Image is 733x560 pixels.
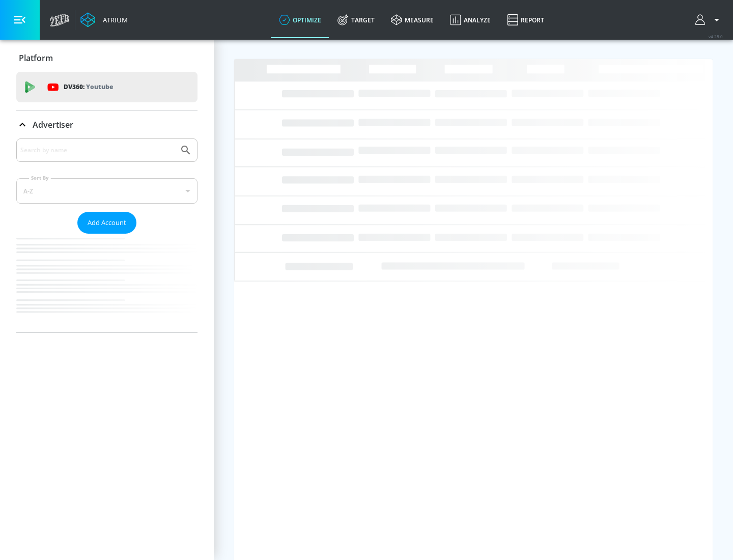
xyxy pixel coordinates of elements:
div: DV360: Youtube [16,72,198,102]
a: optimize [271,2,329,38]
a: Target [329,2,383,38]
div: Advertiser [16,138,198,332]
div: Atrium [99,15,128,24]
p: Advertiser [33,119,73,130]
nav: list of Advertiser [16,234,198,332]
a: Report [499,2,552,38]
div: Platform [16,44,198,72]
span: Add Account [88,217,126,229]
a: Analyze [442,2,499,38]
p: DV360: [64,81,113,93]
div: A-Z [16,178,198,204]
p: Platform [19,52,53,64]
a: Atrium [80,12,128,27]
p: Youtube [86,81,113,92]
div: Advertiser [16,110,198,139]
a: measure [383,2,442,38]
input: Search by name [20,144,175,157]
button: Add Account [77,212,136,234]
label: Sort By [29,175,51,181]
span: v 4.28.0 [709,34,723,39]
